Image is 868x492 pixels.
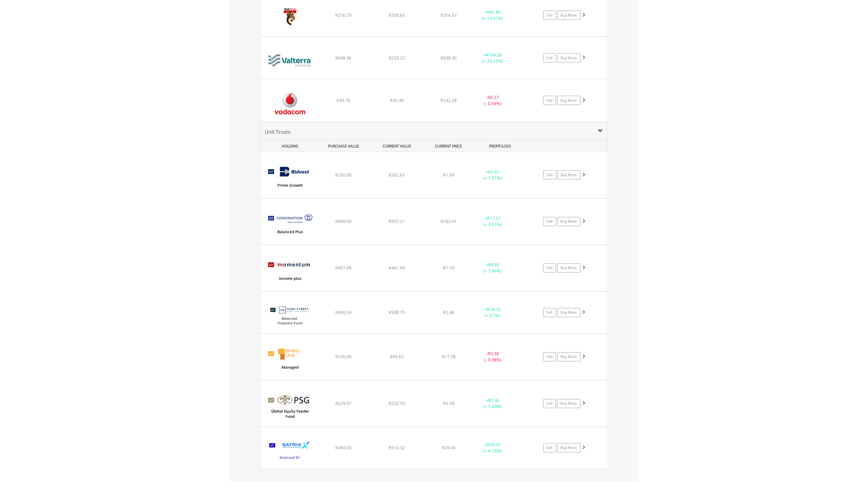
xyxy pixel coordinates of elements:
img: UT.ZA.HISHA1.png [264,300,316,332]
a: Buy More [557,352,581,362]
a: Sell [543,53,556,63]
a: Buy More [557,264,581,273]
span: R39.76 [337,97,350,103]
span: R1.59 [443,172,454,178]
span: R104.26 [486,52,502,58]
span: R202.61 [389,172,405,178]
div: - (- 0.68%) [470,94,516,107]
span: R490.00 [335,445,351,451]
div: HOLDING [261,140,316,152]
span: R508.75 [389,310,405,315]
span: R4.85 [488,262,499,268]
span: R316.57 [441,12,457,18]
div: + (+ 3.51%) [470,216,516,228]
img: UT.ZA.STIB1.png [264,435,316,468]
a: Buy More [557,96,581,105]
span: R5.58 [443,401,454,406]
img: UT.ZA.PGEE.png [264,388,316,425]
img: EQU.ZA.VAL.png [264,45,316,77]
span: R461.94 [389,265,405,271]
span: R229.97 [335,401,351,406]
span: R507.21 [389,219,405,224]
span: R0.27 [488,94,499,100]
div: + (+ 23.22%) [470,52,516,64]
span: R39.49 [390,97,404,103]
a: Buy More [557,53,581,63]
span: R142.38 [441,97,457,103]
a: Sell [543,217,556,226]
span: R17.28 [442,354,456,360]
div: + (+ 3.7%) [470,307,516,319]
a: Sell [543,399,556,408]
span: R0.38 [488,351,499,357]
div: + (+ 1.31%) [470,169,516,181]
a: Buy More [557,443,581,453]
div: CURRENT PRICE [424,140,473,152]
img: UT.ZA.CBFB4.png [264,206,316,243]
img: EQU.ZA.VOD.png [264,87,316,120]
a: Sell [543,264,556,273]
span: R216.79 [335,12,351,18]
div: PURCHASE VALUE [318,140,370,152]
span: R18.16 [487,307,501,312]
span: R17.21 [487,216,501,221]
span: R200.00 [335,172,351,178]
span: R2.46 [443,310,454,315]
div: PROFIT/LOSS [474,140,526,152]
span: R258.65 [389,12,405,18]
span: R41.86 [487,9,501,15]
a: Buy More [557,11,581,20]
span: R490.59 [335,310,351,315]
span: R20.32 [487,442,501,448]
span: R490.00 [335,219,351,224]
span: R1.10 [443,265,454,271]
span: R457.09 [335,265,351,271]
span: R553.22 [389,55,405,61]
span: R2.36 [488,398,499,403]
img: EQU.ZA.TBS.png [264,2,316,35]
a: Sell [543,170,556,180]
a: Buy More [557,217,581,226]
span: R183.91 [441,219,457,224]
a: Sell [543,352,556,362]
div: + (+ 1.06%) [470,262,516,274]
span: Unit Trusts [265,129,291,135]
div: + (+ 1.03%) [470,398,516,410]
span: R448.96 [335,55,351,61]
span: R100.00 [335,354,351,360]
a: Sell [543,11,556,20]
img: UT.ZA.BAMGB1.png [264,160,316,196]
div: + (+ 4.15%) [470,442,516,454]
div: CURRENT VALUE [371,140,423,152]
a: Buy More [557,308,581,317]
div: - (- 0.38%) [470,351,516,363]
a: Sell [543,308,556,317]
img: UT.ZA.MTBTE.png [264,342,316,378]
span: R2.61 [488,169,499,175]
a: Sell [543,96,556,105]
a: Sell [543,443,556,453]
span: R232.33 [389,401,405,406]
span: R838.35 [441,55,457,61]
img: UT.ZA.MIPB7.png [264,253,316,290]
div: + (+ 19.31%) [470,9,516,21]
span: R99.62 [390,354,404,360]
a: Buy More [557,170,581,180]
span: R20.04 [442,445,456,451]
span: R510.32 [389,445,405,451]
a: Buy More [557,399,581,408]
